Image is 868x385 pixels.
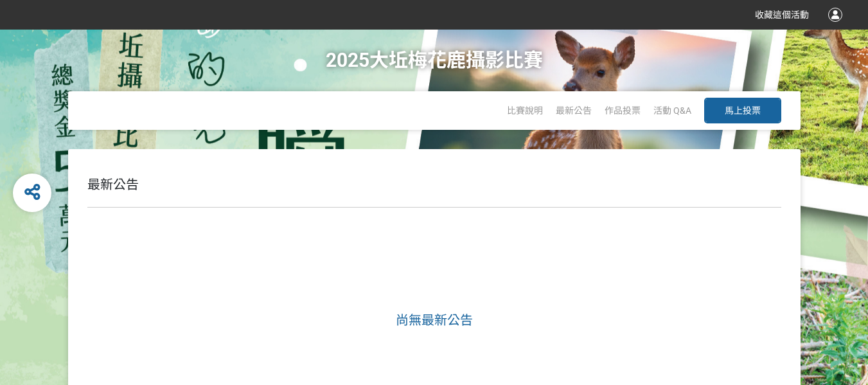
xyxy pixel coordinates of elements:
[653,105,691,116] a: 活動 Q&A
[421,312,473,328] span: 最新公告
[755,10,809,20] span: 收藏這個活動
[396,312,421,328] span: 尚無
[87,177,139,192] span: 最新公告
[704,98,781,123] button: 馬上投票
[605,105,641,116] a: 作品投票
[725,105,761,116] span: 馬上投票
[326,30,543,91] h1: 2025大坵梅花鹿攝影比賽
[507,105,543,116] a: 比賽說明
[556,105,592,116] a: 最新公告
